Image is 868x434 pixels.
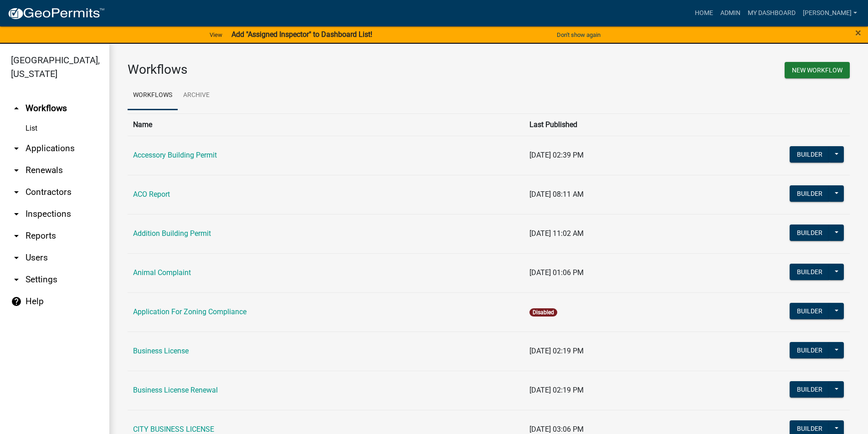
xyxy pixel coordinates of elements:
a: Workflows [128,81,178,110]
strong: Add "Assigned Inspector" to Dashboard List! [231,30,372,39]
i: arrow_drop_down [11,252,22,263]
span: [DATE] 01:06 PM [529,268,584,277]
a: Business License Renewal [133,386,218,394]
a: [PERSON_NAME] [799,5,861,22]
i: help [11,296,22,307]
span: [DATE] 02:19 PM [529,386,584,394]
button: New Workflow [785,62,850,78]
button: Builder [790,264,830,280]
a: Archive [178,81,215,110]
span: [DATE] 03:06 PM [529,425,584,434]
h3: Workflows [128,62,482,77]
span: [DATE] 08:11 AM [529,190,584,199]
a: Business License [133,347,189,355]
button: Don't show again [553,27,604,42]
a: Admin [717,5,744,22]
a: View [206,27,226,42]
button: Builder [790,342,830,358]
button: Close [855,27,861,38]
a: Home [691,5,717,22]
a: Animal Complaint [133,268,191,277]
span: [DATE] 02:19 PM [529,347,584,355]
button: Builder [790,303,830,319]
i: arrow_drop_down [11,274,22,285]
th: Last Published [524,113,686,136]
button: Builder [790,185,830,202]
span: Disabled [529,308,557,317]
i: arrow_drop_down [11,143,22,154]
i: arrow_drop_down [11,165,22,176]
a: My Dashboard [744,5,799,22]
span: [DATE] 11:02 AM [529,229,584,238]
a: ACO Report [133,190,170,199]
i: arrow_drop_down [11,209,22,220]
i: arrow_drop_down [11,187,22,198]
i: arrow_drop_up [11,103,22,114]
a: Application For Zoning Compliance [133,307,247,316]
a: Accessory Building Permit [133,151,217,159]
span: × [855,26,861,39]
a: CITY BUSINESS LICENSE [133,425,214,434]
button: Builder [790,225,830,241]
span: [DATE] 02:39 PM [529,151,584,159]
a: Addition Building Permit [133,229,211,238]
th: Name [128,113,524,136]
button: Builder [790,381,830,398]
button: Builder [790,146,830,163]
i: arrow_drop_down [11,230,22,241]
